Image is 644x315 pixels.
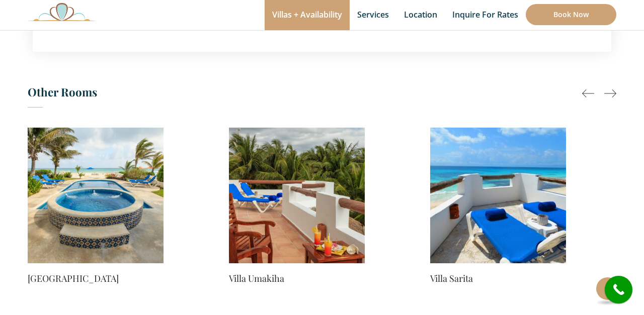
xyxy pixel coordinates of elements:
[607,278,630,301] i: call
[28,3,96,21] img: Awesome Logo
[605,276,632,303] a: call
[430,271,566,285] a: Villa Sarita
[526,4,616,25] a: Book Now
[28,271,164,285] a: [GEOGRAPHIC_DATA]
[229,271,365,285] a: Villa Umakiha
[28,82,616,108] h3: Other Rooms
